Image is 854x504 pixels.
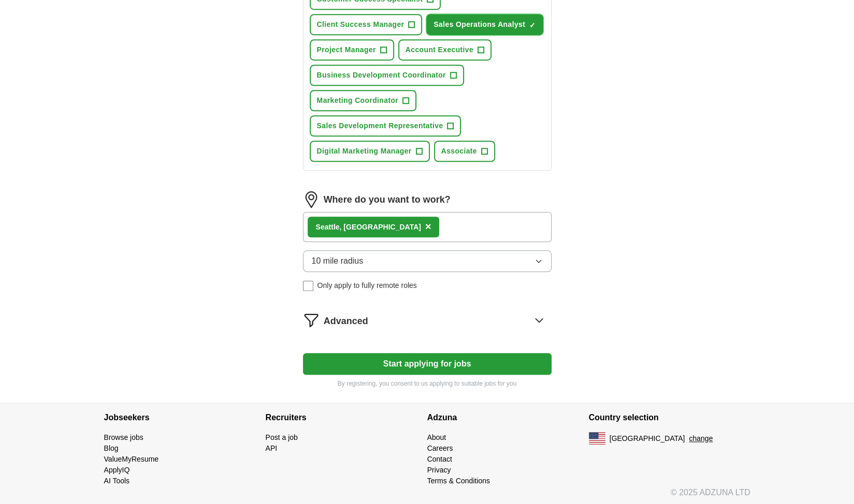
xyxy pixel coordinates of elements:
span: × [425,221,431,232]
a: API [266,444,278,452]
span: Client Success Manager [317,19,404,30]
span: Project Manager [317,44,376,55]
img: location.png [303,191,320,208]
p: By registering, you consent to us applying to suitable jobs for you [303,379,552,388]
a: ApplyIQ [104,466,130,474]
span: Account Executive [406,44,473,55]
div: ttle, [GEOGRAPHIC_DATA] [316,222,421,233]
button: Account Executive [398,39,491,60]
button: × [425,219,431,235]
button: Project Manager [310,39,394,60]
img: US flag [589,432,605,445]
span: Sales Operations Analyst [433,19,525,30]
a: AI Tools [104,477,130,485]
a: About [427,433,446,441]
span: ✓ [529,21,535,29]
a: Terms & Conditions [427,477,490,485]
input: Only apply to fully remote roles [303,281,313,291]
span: Only apply to fully remote roles [317,280,417,291]
a: ValueMyResume [104,455,159,463]
a: Browse jobs [104,433,143,441]
a: Contact [427,455,452,463]
button: Digital Marketing Manager [310,141,430,162]
button: Sales Operations Analyst✓ [426,14,543,35]
a: Careers [427,444,453,452]
span: Advanced [324,314,368,328]
button: 10 mile radius [303,250,552,272]
span: Associate [441,146,477,157]
button: Client Success Manager [310,14,423,35]
span: Marketing Coordinator [317,95,398,106]
button: Associate [434,141,495,162]
label: Where do you want to work? [324,193,451,207]
button: Sales Development Representative [310,115,461,136]
h4: Country selection [589,403,750,432]
span: [GEOGRAPHIC_DATA] [610,433,685,444]
a: Blog [104,444,119,452]
span: Business Development Coordinator [317,70,446,81]
button: Start applying for jobs [303,353,552,375]
span: Sales Development Representative [317,120,443,131]
button: Business Development Coordinator [310,65,464,86]
span: 10 mile radius [312,255,364,267]
button: Marketing Coordinator [310,90,416,111]
a: Post a job [266,433,298,441]
span: Digital Marketing Manager [317,146,412,157]
button: change [689,433,713,444]
img: filter [303,312,320,328]
a: Privacy [427,466,451,474]
strong: Sea [316,223,329,231]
